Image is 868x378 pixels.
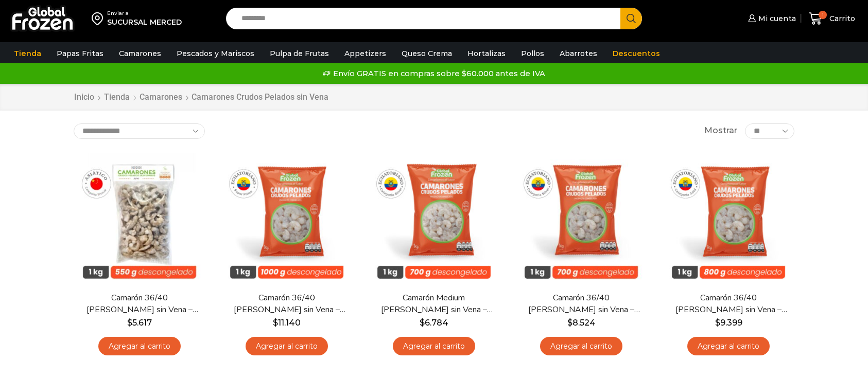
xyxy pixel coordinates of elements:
a: Camarones [114,44,166,63]
a: Tienda [103,92,130,103]
a: Descuentos [607,44,665,63]
a: Agregar al carrito: “Camarón 36/40 Crudo Pelado sin Vena - Bronze - Caja 10 kg” [98,337,181,356]
bdi: 11.140 [273,318,301,328]
bdi: 6.784 [420,318,448,328]
a: Agregar al carrito: “Camarón 36/40 Crudo Pelado sin Vena - Gold - Caja 10 kg” [687,337,770,356]
span: $ [273,318,278,328]
a: Papas Fritas [51,44,109,63]
bdi: 5.617 [127,318,152,328]
a: Agregar al carrito: “Camarón Medium Crudo Pelado sin Vena - Silver - Caja 10 kg” [393,337,475,356]
a: Tienda [9,44,46,63]
span: $ [715,318,720,328]
h1: Camarones Crudos Pelados sin Vena [192,92,328,102]
a: Camarón 36/40 [PERSON_NAME] sin Vena – Gold – Caja 10 kg [669,292,788,316]
span: Mi cuenta [756,13,796,24]
a: Queso Crema [396,44,457,63]
bdi: 9.399 [715,318,742,328]
a: 1 Carrito [806,7,858,31]
a: Inicio [74,92,95,103]
nav: Breadcrumb [74,92,328,103]
button: Search button [620,8,642,29]
bdi: 8.524 [567,318,596,328]
span: 1 [819,11,827,19]
select: Pedido de la tienda [74,123,205,139]
a: Camarón Medium [PERSON_NAME] sin Vena – Silver – Caja 10 kg [375,292,493,316]
a: Camarón 36/40 [PERSON_NAME] sin Vena – Silver – Caja 10 kg [522,292,640,316]
a: Mi cuenta [745,8,796,29]
span: $ [420,318,425,328]
a: Abarrotes [554,44,602,63]
div: SUCURSAL MERCED [107,17,182,27]
a: Agregar al carrito: “Camarón 36/40 Crudo Pelado sin Vena - Super Prime - Caja 10 kg” [246,337,328,356]
a: Pulpa de Frutas [265,44,334,63]
a: Camarones [139,92,183,103]
span: $ [127,318,132,328]
span: Mostrar [704,125,737,137]
a: Pollos [516,44,549,63]
a: Hortalizas [462,44,511,63]
span: $ [567,318,572,328]
a: Agregar al carrito: “Camarón 36/40 Crudo Pelado sin Vena - Silver - Caja 10 kg” [540,337,622,356]
img: address-field-icon.svg [92,10,107,27]
a: Pescados y Mariscos [171,44,259,63]
a: Camarón 36/40 [PERSON_NAME] sin Vena – Bronze – Caja 10 kg [80,292,199,316]
a: Camarón 36/40 [PERSON_NAME] sin Vena – Super Prime – Caja 10 kg [228,292,346,316]
a: Appetizers [339,44,391,63]
span: Carrito [827,13,855,24]
div: Enviar a [107,10,182,17]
